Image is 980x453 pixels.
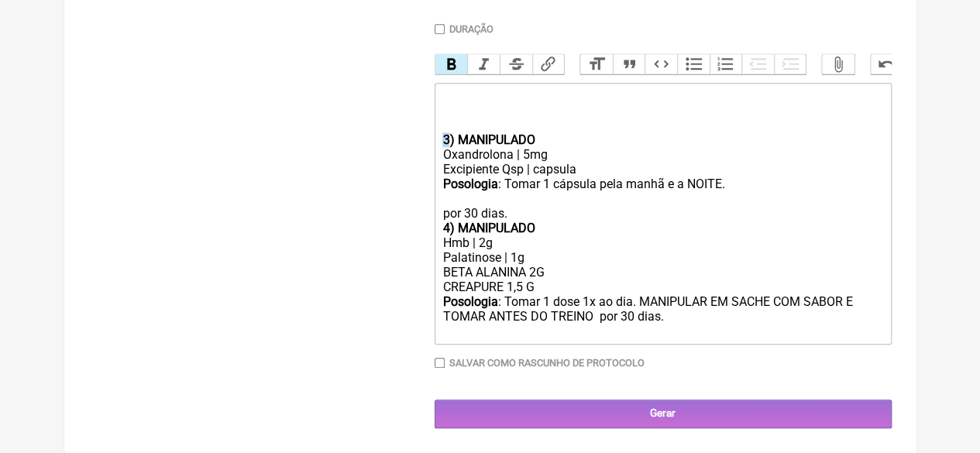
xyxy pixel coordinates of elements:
[449,357,645,369] label: Salvar como rascunho de Protocolo
[822,54,854,74] button: Attach Files
[442,162,882,177] div: Excipiente Qsp | capsula
[435,54,468,74] button: Bold
[442,250,882,265] div: Palatinose | 1g
[442,265,882,294] div: BETA ALANINA 2G CREAPURE 1,5 G
[741,54,774,74] button: Decrease Level
[442,177,882,235] div: : Tomar 1 cápsula pela manhã e a NOITE. por 30 dias.
[500,54,532,74] button: Strikethrough
[580,54,613,74] button: Heading
[871,54,903,74] button: Undo
[442,147,882,162] div: Oxandrolona | 5mg
[442,235,882,250] div: Hmb | 2g
[442,294,882,338] div: : Tomar 1 dose 1x ao dia. MANIPULAR EM SACHE COM SABOR E TOMAR ANTES DO TREINO por 30 dias.
[442,132,535,147] strong: 3) MANIPULADO
[442,294,497,309] strong: Posologia
[442,177,497,191] strong: Posologia
[435,400,892,428] input: Gerar
[677,54,710,74] button: Bullets
[449,23,493,35] label: Duração
[613,54,645,74] button: Quote
[442,221,535,235] strong: 4) MANIPULADO
[645,54,677,74] button: Code
[774,54,806,74] button: Increase Level
[467,54,500,74] button: Italic
[532,54,565,74] button: Link
[710,54,742,74] button: Numbers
